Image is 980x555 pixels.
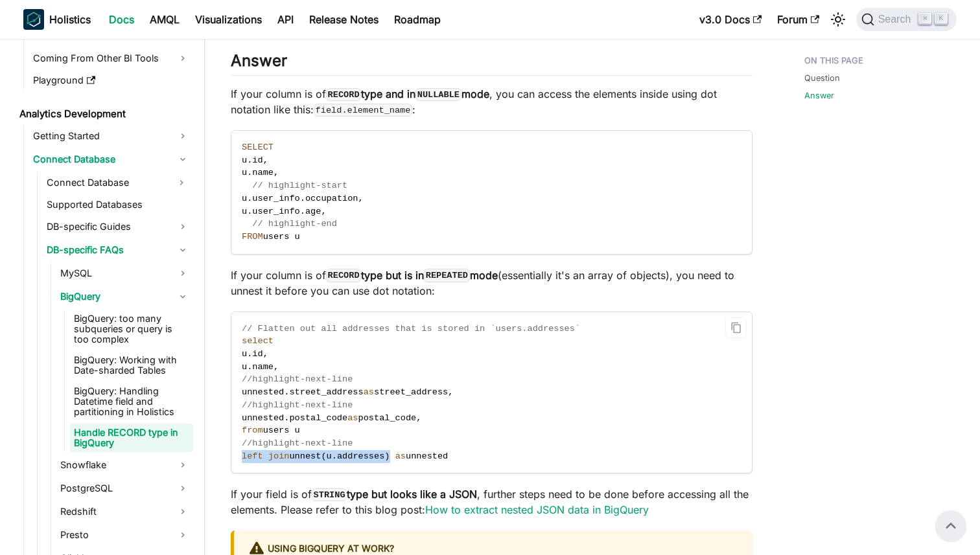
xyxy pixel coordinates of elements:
span: . [284,413,289,423]
a: HolisticsHolistics [23,9,91,30]
span: join [268,451,290,461]
img: Holistics [23,9,44,30]
a: DB-specific FAQs [43,240,193,260]
a: Connect Database [43,172,170,193]
span: // highlight-start [252,181,347,190]
span: . [247,168,252,177]
code: field.element_name [314,104,412,117]
span: u [242,168,247,177]
a: Visualizations [187,9,270,30]
span: //highlight-next-line [242,438,353,448]
button: Copy code to clipboard [725,317,747,339]
code: STRING [312,488,347,501]
a: Forum [769,9,827,30]
span: addresses [337,451,384,461]
a: Presto [56,525,193,545]
span: street_address [289,387,363,397]
span: //highlight-next-line [242,400,353,410]
kbd: ⌘ [918,13,931,25]
a: Question [804,72,840,84]
span: from [242,425,263,435]
span: u [242,362,247,372]
a: Analytics Development [16,105,193,123]
span: unnested [242,413,284,423]
span: . [247,155,252,165]
span: Search [874,14,919,25]
a: BigQuery: too many subqueries or query is too complex [70,310,193,348]
nav: Docs sidebar [10,39,205,555]
span: , [448,387,453,397]
button: Switch between dark and light mode (currently light mode) [828,9,848,30]
a: BigQuery [56,286,193,307]
a: How to extract nested JSON data in BigQuery [425,503,649,516]
a: Coming From Other BI Tools [29,48,193,69]
span: user_info [252,194,299,203]
span: user_info [252,207,299,216]
a: Snowflake [56,455,193,475]
span: users u [263,425,300,435]
span: street_address [374,387,448,397]
span: age [305,207,321,216]
strong: type but is in mode [326,269,498,282]
strong: type but looks like a JSON [312,488,477,501]
span: , [274,362,279,372]
b: Holistics [49,12,91,27]
span: as [347,413,358,423]
span: , [263,155,268,165]
kbd: K [935,13,948,25]
a: PostgreSQL [56,478,193,499]
a: Handle RECORD type in BigQuery [70,424,193,452]
a: Playground [29,71,193,89]
button: Search (Command+K) [856,8,957,31]
a: BigQuery: Working with Date-sharded Tables [70,351,193,379]
a: Docs [101,9,142,30]
span: select [242,336,274,346]
span: . [247,362,252,372]
a: AMQL [142,9,187,30]
span: ( [321,451,326,461]
span: // Flatten out all addresses that is stored in `users.addresses` [242,324,580,334]
span: left [242,451,263,461]
strong: type and in mode [326,87,489,100]
span: //highlight-next-line [242,374,353,384]
span: ) [384,451,390,461]
span: , [263,349,268,359]
span: as [364,387,374,397]
span: . [300,194,305,203]
span: u [242,155,247,165]
span: postal_code [289,413,347,423]
span: u [327,451,332,461]
span: occupation [305,194,358,203]
code: RECORD [326,88,361,101]
span: name [252,168,274,177]
a: v3.0 Docs [692,9,769,30]
button: Expand sidebar category 'Connect Database' [170,172,193,193]
a: Redshift [56,501,193,522]
a: Release Notes [301,9,386,30]
span: as [395,451,406,461]
a: MySQL [56,263,193,284]
span: id [252,155,262,165]
a: Getting Started [29,126,193,146]
span: SELECT [242,142,274,152]
p: If your column is of , you can access the elements inside using dot notation like this: : [231,86,752,117]
span: u [242,194,247,203]
span: , [321,207,326,216]
a: Answer [804,89,834,102]
span: . [300,207,305,216]
code: RECORD [326,269,361,282]
a: Connect Database [29,149,193,170]
p: If your column is of (essentially it's an array of objects), you need to unnest it before you can... [231,267,752,299]
span: u [242,349,247,359]
a: API [270,9,301,30]
span: unnested [406,451,448,461]
span: , [274,168,279,177]
code: REPEATED [424,269,469,282]
span: . [247,349,252,359]
span: , [416,413,421,423]
span: . [284,387,289,397]
span: // highlight-end [252,219,337,229]
code: NULLABLE [415,88,461,101]
span: u [242,207,247,216]
span: id [252,349,262,359]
